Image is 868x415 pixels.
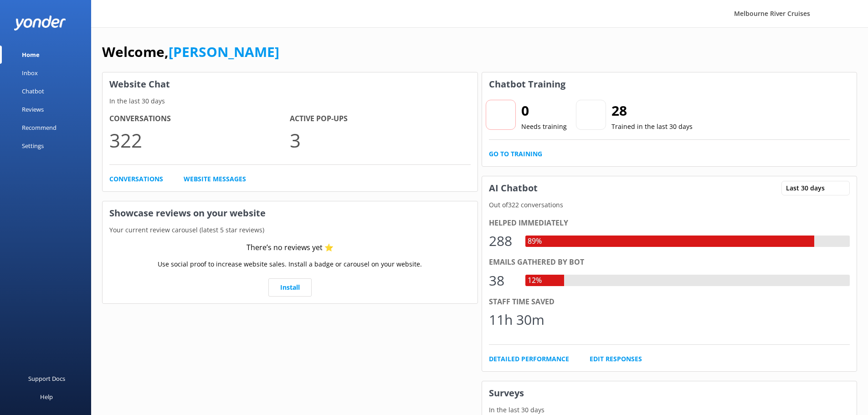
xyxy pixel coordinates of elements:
h2: 28 [611,100,693,122]
div: Helped immediately [489,217,850,229]
div: Support Docs [28,369,65,388]
h4: Conversations [109,113,290,125]
div: Chatbot [22,82,44,100]
div: Recommend [22,118,56,137]
a: Go to Training [489,149,542,159]
p: Use social proof to increase website sales. Install a badge or carousel on your website. [158,259,422,269]
a: [PERSON_NAME] [169,42,279,61]
p: 322 [109,125,290,155]
div: Home [22,46,40,64]
h4: Active Pop-ups [290,113,470,125]
h3: Showcase reviews on your website [103,201,478,225]
img: yonder-white-logo.png [14,15,66,31]
div: Staff time saved [489,296,850,308]
h1: Welcome, [102,41,279,63]
h3: Chatbot Training [482,72,572,96]
p: Needs training [521,122,567,132]
a: Detailed Performance [489,354,569,364]
h3: Surveys [482,381,857,405]
div: 38 [489,270,516,292]
h3: Website Chat [103,72,478,96]
p: In the last 30 days [482,405,857,415]
div: 12% [525,275,544,287]
span: Last 30 days [786,183,830,193]
div: Inbox [22,64,38,82]
div: 11h 30m [489,309,544,331]
h3: AI Chatbot [482,176,544,200]
div: Settings [22,137,44,155]
div: Help [40,388,53,406]
p: 3 [290,125,470,155]
div: Reviews [22,100,44,118]
p: Out of 322 conversations [482,200,857,210]
p: Your current review carousel (latest 5 star reviews) [103,225,478,235]
div: Emails gathered by bot [489,256,850,268]
a: Website Messages [184,174,246,184]
a: Edit Responses [590,354,642,364]
h2: 0 [521,100,567,122]
div: There’s no reviews yet ⭐ [247,242,334,254]
div: 288 [489,230,516,252]
a: Conversations [109,174,163,184]
p: In the last 30 days [103,96,478,106]
p: Trained in the last 30 days [611,122,693,132]
div: 89% [525,236,544,247]
a: Install [268,278,312,297]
